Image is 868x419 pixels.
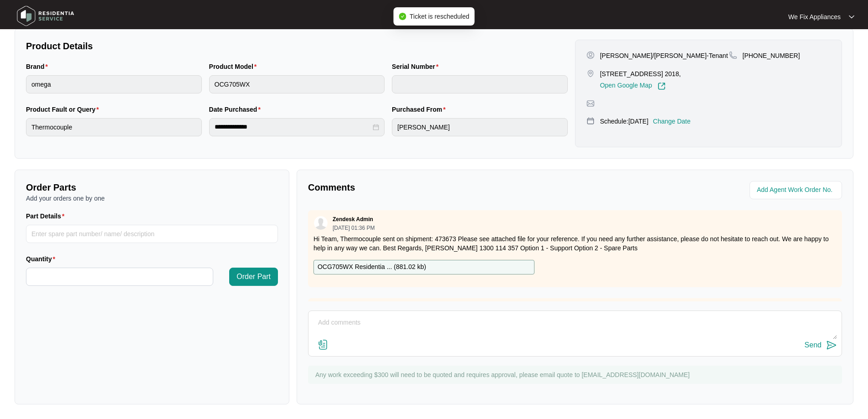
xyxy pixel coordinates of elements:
[14,2,77,30] img: residentia service logo
[410,13,469,20] span: Ticket is rescheduled
[392,75,568,93] input: Serial Number
[586,69,595,78] img: map-pin
[26,212,68,221] label: Part Details
[788,12,841,21] p: We Fix Appliances
[26,181,278,194] p: Order Parts
[26,75,202,93] input: Brand
[729,51,737,59] img: map-pin
[313,234,837,253] p: Hi Team, Thermocouple sent on shipment: 473673 Please see attached file for your reference. If yo...
[826,340,837,351] img: send-icon.svg
[805,339,837,352] button: Send
[215,122,371,132] input: Date Purchased
[209,75,385,93] input: Product Model
[600,69,681,78] p: [STREET_ADDRESS] 2018,
[392,118,568,136] input: Purchased From
[315,370,837,379] p: Any work exceeding $300 will need to be quoted and requires approval, please email quote to [EMAI...
[308,181,569,194] p: Comments
[26,62,51,71] label: Brand
[657,82,666,90] img: Link-External
[209,105,264,114] label: Date Purchased
[26,194,278,203] p: Add your orders one by one
[392,105,449,114] label: Purchased From
[26,254,59,264] label: Quantity
[805,341,822,349] div: Send
[586,51,595,59] img: user-pin
[600,51,728,60] p: [PERSON_NAME]/[PERSON_NAME]-Tenant
[653,117,691,126] p: Change Date
[229,268,278,286] button: Order Part
[318,262,426,272] p: OCG705WX Residentia ... ( 881.02 kb )
[586,99,595,108] img: map-pin
[26,225,278,243] input: Part Details
[236,271,271,282] span: Order Part
[318,339,329,350] img: file-attachment-doc.svg
[600,82,666,90] a: Open Google Map
[392,62,442,71] label: Serial Number
[586,117,595,125] img: map-pin
[26,118,202,136] input: Product Fault or Query
[26,40,568,52] p: Product Details
[849,15,854,19] img: dropdown arrow
[314,216,328,230] img: user.svg
[600,117,648,126] p: Schedule: [DATE]
[333,225,375,231] p: [DATE] 01:36 PM
[333,216,373,223] p: Zendesk Admin
[399,13,406,20] span: check-circle
[757,185,837,196] input: Add Agent Work Order No.
[26,268,213,285] input: Quantity
[209,62,261,71] label: Product Model
[743,51,800,60] p: [PHONE_NUMBER]
[26,105,103,114] label: Product Fault or Query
